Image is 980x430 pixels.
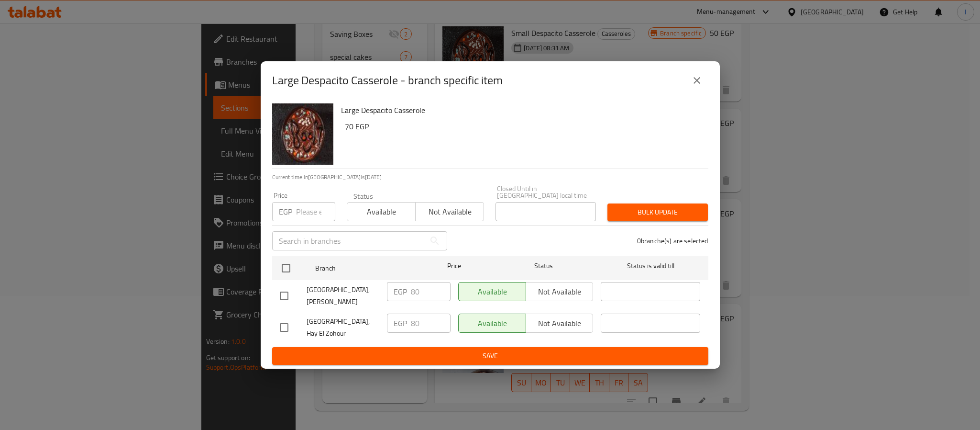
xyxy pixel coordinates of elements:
[422,260,486,272] span: Price
[341,103,701,117] h6: Large Despacito Casserole
[279,206,292,217] p: EGP
[394,317,407,329] p: EGP
[411,282,451,301] input: Please enter price
[280,350,701,362] span: Save
[411,314,451,333] input: Please enter price
[272,103,333,165] img: Large Despacito Casserole
[347,202,416,221] button: Available
[272,73,503,88] h2: Large Despacito Casserole - branch specific item
[607,204,708,221] button: Bulk update
[351,205,412,219] span: Available
[307,284,379,308] span: [GEOGRAPHIC_DATA], [PERSON_NAME]
[419,205,480,219] span: Not available
[296,202,335,221] input: Please enter price
[637,236,708,246] p: 0 branche(s) are selected
[272,347,708,365] button: Save
[415,202,484,221] button: Not available
[272,231,425,250] input: Search in branches
[685,69,708,92] button: close
[315,262,415,274] span: Branch
[345,120,701,133] h6: 70 EGP
[494,260,593,272] span: Status
[272,173,708,181] p: Current time in [GEOGRAPHIC_DATA] is [DATE]
[394,286,407,297] p: EGP
[307,316,379,339] span: [GEOGRAPHIC_DATA], Hay El Zohour
[601,260,700,272] span: Status is valid till
[615,206,700,218] span: Bulk update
